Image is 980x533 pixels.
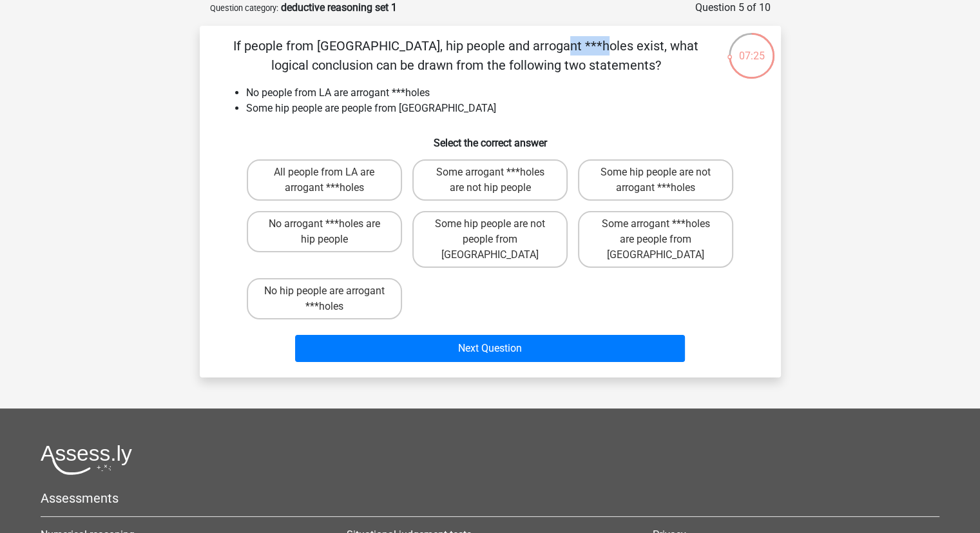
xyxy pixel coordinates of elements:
label: All people from LA are arrogant ***holes [247,159,402,201]
h6: Select the correct answer [220,126,760,149]
p: If people from [GEOGRAPHIC_DATA], hip people and arrogant ***holes exist, what logical conclusion... [220,36,712,75]
img: Assessly logo [41,445,132,475]
div: 07:25 [727,32,776,64]
label: Some arrogant ***holes are not hip people [412,159,568,201]
label: Some hip people are not people from [GEOGRAPHIC_DATA] [412,211,568,268]
button: Next Question [295,335,685,362]
label: No hip people are arrogant ***holes [247,278,402,319]
small: Question category: [210,3,278,13]
li: No people from LA are arrogant ***holes [246,85,760,101]
label: Some hip people are not arrogant ***holes [578,159,733,201]
li: Some hip people are people from [GEOGRAPHIC_DATA] [246,101,760,116]
strong: deductive reasoning set 1 [281,1,397,14]
label: No arrogant ***holes are hip people [247,211,402,252]
h5: Assessments [41,490,939,506]
label: Some arrogant ***holes are people from [GEOGRAPHIC_DATA] [578,211,733,268]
